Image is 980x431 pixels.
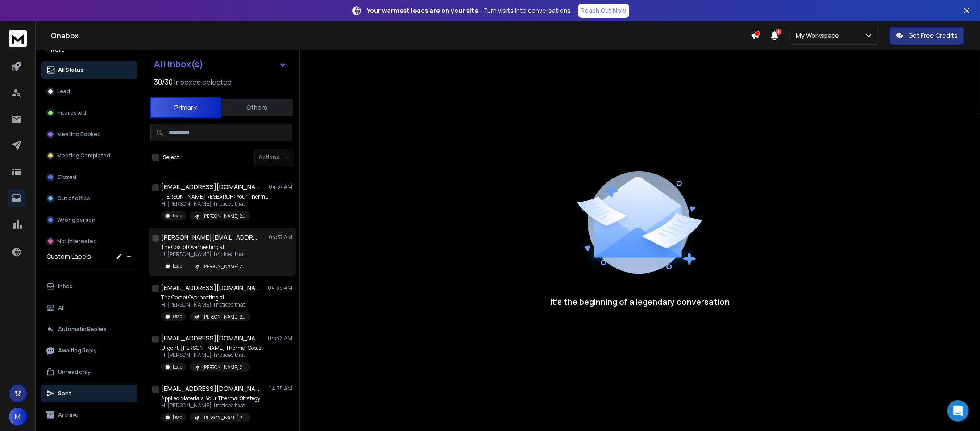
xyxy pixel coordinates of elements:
[202,263,245,270] p: [PERSON_NAME] 2K Campaign
[161,193,268,200] p: [PERSON_NAME] RESEARCH: Your Thermal Strategy
[41,147,137,165] button: Meeting Completed
[41,190,137,207] button: Out of office
[163,154,179,161] label: Select
[9,408,27,426] button: M
[57,109,86,116] p: Interested
[57,238,97,245] p: Not Interested
[58,66,83,74] p: All Status
[147,55,294,73] button: All Inbox(s)
[161,352,261,359] p: Hi [PERSON_NAME], I noticed that
[154,60,203,69] h1: All Inbox(s)
[202,414,245,421] p: [PERSON_NAME] 2K Campaign
[161,244,250,251] p: The Cost of Overheating at
[41,61,137,79] button: All Status
[161,384,259,393] h1: [EMAIL_ADDRESS][DOMAIN_NAME]
[41,299,137,317] button: All
[58,304,65,311] p: All
[41,104,137,122] button: Interested
[41,125,137,143] button: Meeting Booked
[150,97,221,118] button: Primary
[57,88,70,95] p: Lead
[581,6,627,15] p: Reach Out Now
[221,98,293,117] button: Others
[161,301,250,308] p: Hi [PERSON_NAME], I noticed that
[41,406,137,424] button: Archive
[550,295,730,308] p: It’s the beginning of a legendary conversation
[161,283,259,292] h1: [EMAIL_ADDRESS][DOMAIN_NAME]
[161,200,268,207] p: Hi [PERSON_NAME], I noticed that
[268,385,292,392] p: 04:35 AM
[174,77,232,87] h3: Inboxes selected
[202,213,245,220] p: [PERSON_NAME] 2K Campaign
[173,212,183,219] p: Lead
[41,83,137,100] button: Lead
[161,402,260,409] p: Hi [PERSON_NAME], I noticed that
[57,131,101,138] p: Meeting Booked
[41,342,137,360] button: Awaiting Reply
[57,195,90,202] p: Out of office
[173,313,183,320] p: Lead
[58,347,97,354] p: Awaiting Reply
[58,326,107,333] p: Automatic Replies
[173,414,183,421] p: Lead
[173,263,183,269] p: Lead
[173,364,183,370] p: Lead
[51,30,751,41] h1: Onebox
[161,344,261,352] p: Urgent: [PERSON_NAME] Thermal Costs
[161,294,250,301] p: The Cost of Overheating at
[796,31,843,40] p: My Workspace
[890,27,964,45] button: Get Free Credits
[269,234,292,241] p: 04:37 AM
[161,334,259,343] h1: [EMAIL_ADDRESS][DOMAIN_NAME]
[161,182,259,191] h1: [EMAIL_ADDRESS][DOMAIN_NAME]
[58,369,91,376] p: Unread only
[947,400,969,422] div: Open Intercom Messenger
[268,284,292,291] p: 04:36 AM
[46,252,91,261] h3: Custom Labels
[41,320,137,338] button: Automatic Replies
[41,363,137,381] button: Unread only
[269,183,292,191] p: 04:37 AM
[9,30,27,47] img: logo
[154,77,173,87] span: 30 / 30
[161,395,260,402] p: Applied Materials: Your Thermal Strategy
[367,6,479,15] strong: Your warmest leads are on your site
[161,233,259,242] h1: [PERSON_NAME][EMAIL_ADDRESS][PERSON_NAME][DOMAIN_NAME]
[57,216,96,224] p: Wrong person
[202,314,245,320] p: [PERSON_NAME] 2K Campaign
[58,283,73,290] p: Inbox
[41,385,137,402] button: Sent
[909,31,958,40] p: Get Free Credits
[57,174,76,181] p: Closed
[58,390,71,397] p: Sent
[41,232,137,250] button: Not Interested
[776,29,782,35] span: 1
[41,211,137,229] button: Wrong person
[58,411,79,419] p: Archive
[41,168,137,186] button: Closed
[578,4,629,18] a: Reach Out Now
[268,335,292,342] p: 04:36 AM
[57,152,110,159] p: Meeting Completed
[367,6,571,15] p: – Turn visits into conversations
[202,364,245,371] p: [PERSON_NAME] 2K Campaign
[41,278,137,295] button: Inbox
[161,251,250,258] p: Hi [PERSON_NAME], I noticed that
